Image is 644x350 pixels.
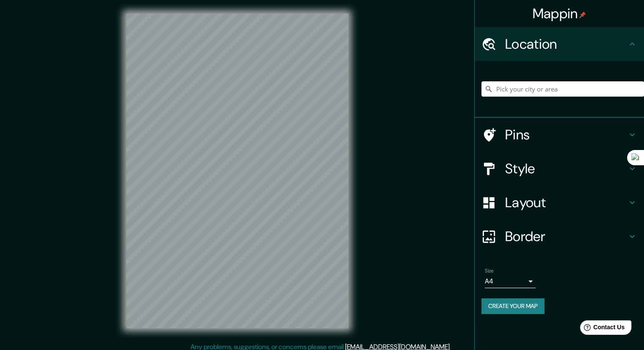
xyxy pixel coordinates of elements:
[475,27,644,61] div: Location
[475,118,644,152] div: Pins
[579,11,586,18] img: pin-icon.png
[485,275,536,288] div: A4
[505,160,627,177] h4: Style
[505,126,627,143] h4: Pins
[481,298,544,314] button: Create your map
[505,228,627,245] h4: Border
[475,152,644,186] div: Style
[126,14,348,328] canvas: Map
[505,194,627,211] h4: Layout
[505,36,627,53] h4: Location
[475,219,644,253] div: Border
[481,81,644,97] input: Pick your city or area
[569,317,635,341] iframe: Help widget launcher
[485,267,494,275] label: Size
[475,186,644,219] div: Layout
[533,5,586,22] h4: Mappin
